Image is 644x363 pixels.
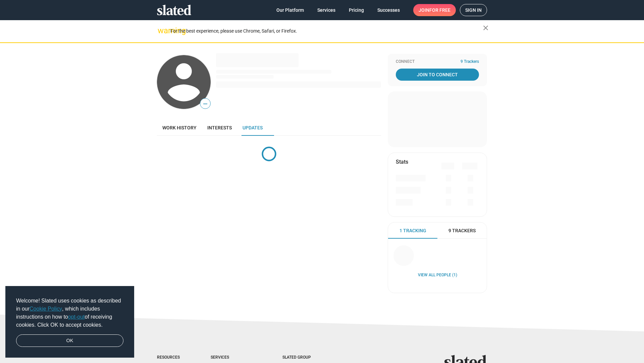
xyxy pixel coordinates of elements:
[282,355,328,360] div: Slated Group
[413,4,456,16] a: Joinfor free
[317,4,335,16] span: Services
[372,4,405,16] a: Successes
[271,4,309,16] a: Our Platform
[396,59,479,65] div: Connect
[399,228,426,234] span: 1 Tracking
[396,158,408,165] mat-card-title: Stats
[157,355,184,360] div: Resources
[202,120,237,136] a: Interests
[343,4,369,16] a: Pricing
[158,27,166,35] mat-icon: warning
[16,297,123,329] span: Welcome! Slated uses cookies as described in our , which includes instructions on how to of recei...
[243,125,263,130] span: Updates
[16,334,123,347] a: dismiss cookie message
[349,4,364,16] span: Pricing
[397,69,478,81] span: Join To Connect
[448,228,476,234] span: 9 Trackers
[429,4,450,16] span: for free
[377,4,400,16] span: Successes
[162,125,197,130] span: Work history
[68,314,85,320] a: opt-out
[461,59,479,65] span: 9 Trackers
[312,4,341,16] a: Services
[30,306,62,312] a: Cookie Policy
[396,69,479,81] a: Join To Connect
[211,355,256,360] div: Services
[5,286,134,358] div: cookieconsent
[482,24,490,32] mat-icon: close
[419,4,450,16] span: Join
[157,120,202,136] a: Work history
[237,120,268,136] a: Updates
[200,99,210,108] span: —
[418,273,457,278] a: View all People (1)
[465,4,482,16] span: Sign in
[207,125,232,130] span: Interests
[276,4,304,16] span: Our Platform
[170,27,483,36] div: For the best experience, please use Chrome, Safari, or Firefox.
[460,4,487,16] a: Sign in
